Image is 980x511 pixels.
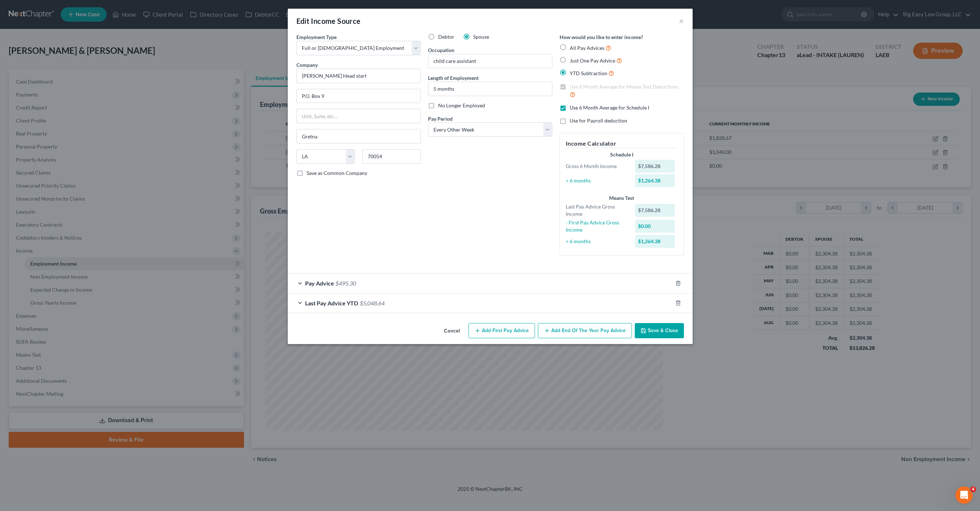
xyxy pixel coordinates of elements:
div: $7,586.28 [635,204,675,217]
div: $1,264.38 [635,235,675,248]
button: Add End of the Year Pay Advice [538,323,632,338]
div: Schedule I [566,151,678,158]
div: Last Pay Advice Gross Income [562,203,632,218]
span: Pay Advice [305,280,334,287]
input: Unit, Suite, etc... [297,109,420,123]
label: Occupation [428,46,454,54]
h5: Income Calculator [566,139,678,148]
button: × [679,17,684,25]
span: Use 6 Month Average for Means Test Deductions [570,83,679,90]
button: Cancel [438,324,466,338]
input: Enter address... [297,89,420,103]
label: How would you like to enter income? [560,33,643,41]
span: Spouse [473,34,489,40]
span: Debtor [438,34,454,40]
div: $1,264.38 [635,174,675,187]
label: Length of Employment [428,74,479,82]
div: ÷ 6 months [562,238,632,245]
div: $7,586.28 [635,160,675,173]
div: $0.00 [635,220,675,233]
span: No Longer Employed [438,102,485,108]
span: Company [296,62,318,68]
div: Gross 6 Month Income [562,163,632,170]
input: Enter city... [297,129,420,143]
span: 4 [970,486,976,492]
div: Edit Income Source [296,16,361,26]
button: Add First Pay Advice [468,323,535,338]
span: YTD Subtraction [570,70,607,76]
input: ex: 2 years [428,82,552,96]
span: Save as Common Company [307,170,367,176]
span: Use 6 Month Average for Schedule I [570,104,649,111]
input: Search company by name... [296,69,421,83]
span: Just One Pay Advice [570,57,615,64]
span: Use for Payroll deduction [570,117,627,124]
span: $495.30 [335,280,356,287]
div: ÷ 6 months [562,177,632,184]
span: Last Pay Advice YTD [305,300,358,306]
input: Enter zip... [362,149,421,164]
span: Employment Type [296,34,337,40]
input: -- [428,54,552,68]
button: Save & Close [635,323,684,338]
span: $5,048.64 [360,300,385,306]
iframe: Intercom live chat [955,486,973,504]
span: Pay Period [428,116,453,122]
span: All Pay Advices [570,45,604,51]
div: Means Test [566,194,678,202]
div: - First Pay Advice Gross Income [562,219,632,233]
